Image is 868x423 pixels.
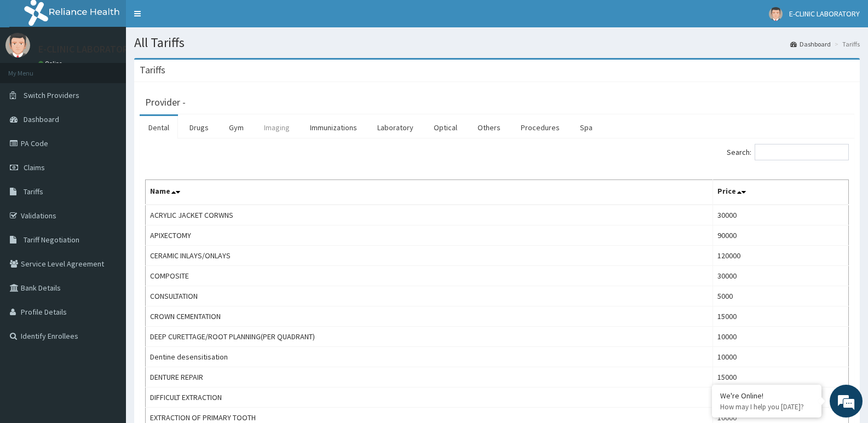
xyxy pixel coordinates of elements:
td: CONSULTATION [146,286,713,306]
td: DENTURE REPAIR [146,367,713,387]
span: Dashboard [24,114,59,124]
a: Immunizations [301,116,366,139]
img: User Image [769,7,783,21]
a: Laboratory [369,116,422,139]
h3: Provider - [145,97,186,107]
span: Tariff Negotiation [24,235,79,245]
img: User Image [5,33,30,57]
p: How may I help you today? [720,402,813,412]
li: Tariffs [832,39,860,49]
td: CROWN CEMENTATION [146,306,713,327]
a: Online [38,60,65,67]
span: Switch Providers [24,90,79,100]
td: 30000 [713,266,849,286]
td: 10000 [713,347,849,367]
p: E-CLINIC LABORATORY [38,44,133,54]
td: COMPOSITE [146,266,713,286]
a: Others [469,116,509,139]
td: DIFFICULT EXTRACTION [146,387,713,408]
span: Claims [24,163,45,172]
td: 15000 [713,367,849,387]
td: 120000 [713,246,849,266]
input: Search: [755,144,849,160]
td: 5000 [713,286,849,306]
h1: All Tariffs [134,36,860,50]
label: Search: [727,144,849,160]
td: 30000 [713,205,849,225]
div: We're Online! [720,391,813,401]
td: 15000 [713,306,849,327]
th: Price [713,180,849,205]
span: E-CLINIC LABORATORY [789,9,860,19]
a: Optical [425,116,466,139]
a: Spa [571,116,601,139]
a: Procedures [512,116,568,139]
td: 90000 [713,225,849,246]
a: Dental [140,116,178,139]
td: CERAMIC INLAYS/ONLAYS [146,246,713,266]
td: Dentine desensitisation [146,347,713,367]
span: Tariffs [24,187,43,196]
a: Dashboard [790,39,831,49]
th: Name [146,180,713,205]
a: Imaging [255,116,298,139]
a: Drugs [181,116,217,139]
td: ACRYLIC JACKET CORWNS [146,205,713,225]
h3: Tariffs [140,65,165,75]
td: DEEP CURETTAGE/ROOT PLANNING(PER QUADRANT) [146,327,713,347]
td: APIXECTOMY [146,225,713,246]
a: Gym [220,116,252,139]
td: 10000 [713,327,849,347]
